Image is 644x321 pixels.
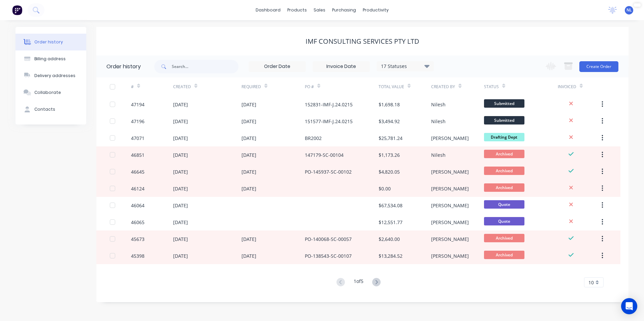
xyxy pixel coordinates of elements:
[131,151,144,158] div: 46851
[172,60,238,73] input: Search...
[558,84,576,90] div: Invoiced
[241,118,256,125] div: [DATE]
[431,219,469,226] div: [PERSON_NAME]
[241,101,256,108] div: [DATE]
[173,77,241,96] div: Created
[173,135,188,142] div: [DATE]
[621,298,637,314] div: Open Intercom Messenger
[34,106,55,112] div: Contacts
[484,133,524,141] span: Drafting Dept
[131,202,144,209] div: 46064
[173,252,188,259] div: [DATE]
[305,118,353,125] div: 151577-IMF-J.24.0215
[12,5,22,15] img: Factory
[305,151,344,158] div: 147179-SC-00104
[379,252,402,259] div: $13,284.52
[131,118,144,125] div: 47196
[431,168,469,175] div: [PERSON_NAME]
[34,56,66,62] div: Billing address
[241,185,256,192] div: [DATE]
[484,183,524,192] span: Archived
[305,84,314,90] div: PO #
[131,185,144,192] div: 46124
[379,135,402,142] div: $25,781.24
[379,219,402,226] div: $12,551.77
[305,252,352,259] div: PO-138543-SC-00107
[131,77,173,96] div: #
[379,77,431,96] div: Total Value
[431,101,446,108] div: Nilesh
[305,168,352,175] div: PO-145937-SC-00102
[241,252,256,259] div: [DATE]
[173,151,188,158] div: [DATE]
[484,200,524,209] span: Quote
[241,236,256,243] div: [DATE]
[241,77,305,96] div: Required
[484,167,524,175] span: Archived
[173,219,188,226] div: [DATE]
[173,202,188,209] div: [DATE]
[484,217,524,225] span: Quote
[241,151,256,158] div: [DATE]
[431,236,469,243] div: [PERSON_NAME]
[558,77,600,96] div: Invoiced
[484,77,558,96] div: Status
[379,202,402,209] div: $67,534.08
[626,7,632,13] span: NL
[15,84,86,101] button: Collaborate
[173,236,188,243] div: [DATE]
[431,185,469,192] div: [PERSON_NAME]
[431,252,469,259] div: [PERSON_NAME]
[377,63,433,70] div: 17 Statuses
[484,116,524,124] span: Submitted
[588,279,594,286] span: 10
[249,62,305,72] input: Order Date
[131,135,144,142] div: 47071
[131,219,144,226] div: 46065
[579,61,618,72] button: Create Order
[329,5,359,15] div: purchasing
[173,118,188,125] div: [DATE]
[106,63,141,71] div: Order history
[173,84,191,90] div: Created
[34,39,63,45] div: Order history
[34,90,61,96] div: Collaborate
[313,62,369,72] input: Invoice Date
[241,168,256,175] div: [DATE]
[173,168,188,175] div: [DATE]
[379,84,404,90] div: Total Value
[484,234,524,242] span: Archived
[241,135,256,142] div: [DATE]
[305,135,322,142] div: BR2002
[305,77,379,96] div: PO #
[431,118,446,125] div: Nilesh
[359,5,392,15] div: productivity
[15,34,86,50] button: Order history
[252,5,284,15] a: dashboard
[379,101,400,108] div: $1,698.18
[484,251,524,259] span: Archived
[241,84,261,90] div: Required
[484,84,499,90] div: Status
[131,252,144,259] div: 45398
[379,118,400,125] div: $3,494.92
[305,236,352,243] div: PO-140068-SC-00057
[305,101,353,108] div: 152831-IMF-J.24.0215
[431,202,469,209] div: [PERSON_NAME]
[15,67,86,84] button: Delivery addresses
[15,101,86,118] button: Contacts
[284,5,310,15] div: products
[379,151,400,158] div: $1,173.26
[354,278,363,287] div: 1 of 5
[484,150,524,158] span: Archived
[305,37,419,45] div: IMF CONSULTING SERVICES Pty Ltd
[131,101,144,108] div: 47194
[131,84,134,90] div: #
[379,236,400,243] div: $2,640.00
[379,185,391,192] div: $0.00
[431,151,446,158] div: Nilesh
[131,236,144,243] div: 45673
[431,84,455,90] div: Created By
[173,101,188,108] div: [DATE]
[379,168,400,175] div: $4,820.05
